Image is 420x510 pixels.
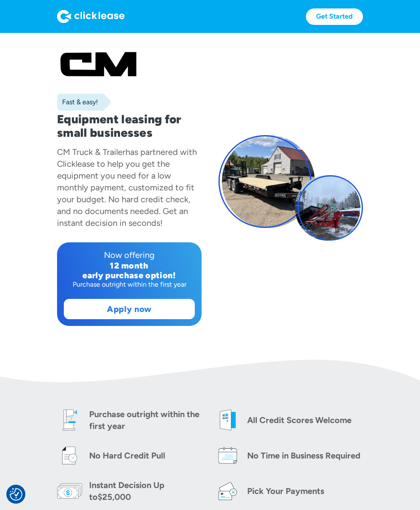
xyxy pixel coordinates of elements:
[57,407,82,433] img: drill press icon
[57,443,82,468] img: credit icon
[247,485,324,497] div: Pick Your Payments
[57,147,125,157] div: CM Truck & Trailer
[57,98,98,106] div: Fast & easy!
[247,450,360,461] div: No Time in Business Required
[64,271,195,280] div: early purchase option!
[10,488,22,501] img: Revisit consent button
[215,478,240,504] img: card icon
[64,249,195,261] div: Now offering
[89,480,164,502] div: Instant Decision Up to
[64,261,195,271] div: 12 month
[64,299,194,319] a: Apply now
[306,8,363,25] a: Get Started
[57,147,197,228] div: has partnered with Clicklease to help you get the equipment you need for a low monthly payment, c...
[89,408,205,432] div: Purchase outright within the first year
[89,450,165,461] div: No Hard Credit Pull
[215,407,240,433] img: welcome icon
[64,280,195,289] div: Purchase outright within the first year
[215,443,240,468] img: calendar icon
[247,414,352,426] div: All Credit Scores Welcome
[98,492,131,502] div: $25,000
[57,10,125,23] img: Logo
[10,488,22,501] button: Consent Preferences
[57,478,82,504] img: money icon
[57,112,202,139] h1: Equipment leasing for small businesses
